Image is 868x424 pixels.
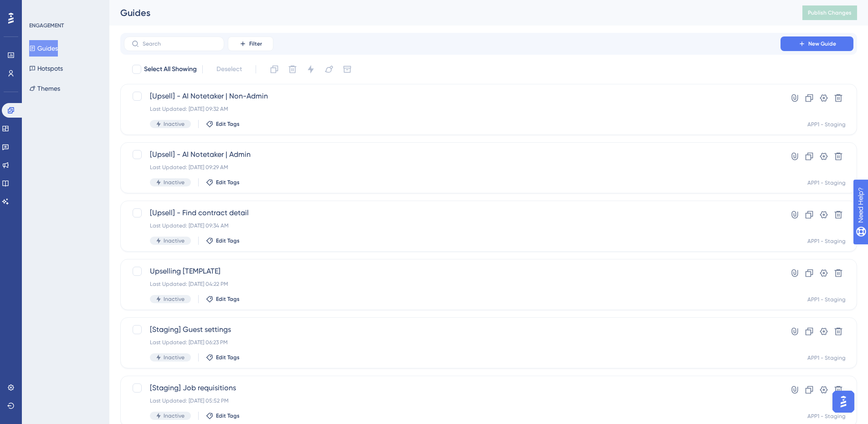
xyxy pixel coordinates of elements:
button: Themes [29,80,60,97]
button: Edit Tags [206,295,240,303]
span: Need Help? [21,2,57,13]
span: [Staging] Job requisitions [150,383,755,393]
span: Inactive [164,412,185,419]
div: Last Updated: [DATE] 09:29 AM [150,164,755,171]
span: Deselect [216,64,242,75]
span: [Staging] Guest settings [150,324,755,335]
span: [Upsell] - AI Notetaker | Admin [150,149,755,160]
span: Inactive [164,354,185,361]
div: APP1 - Staging [807,354,846,362]
button: Hotspots [29,60,63,77]
span: New Guide [808,40,836,47]
div: Last Updated: [DATE] 09:34 AM [150,222,755,229]
button: Filter [228,36,273,51]
button: New Guide [781,36,853,51]
button: Edit Tags [206,237,240,244]
div: Last Updated: [DATE] 05:52 PM [150,397,755,404]
span: [Upsell] - Find contract detail [150,207,755,218]
div: Last Updated: [DATE] 06:23 PM [150,339,755,346]
span: Publish Changes [808,9,852,16]
span: Edit Tags [216,179,240,186]
span: Filter [249,40,262,47]
span: Edit Tags [216,354,240,361]
button: Deselect [208,61,250,78]
div: APP1 - Staging [807,121,846,128]
span: Upselling [TEMPLATE] [150,266,755,277]
span: Select All Showing [144,64,197,75]
span: Edit Tags [216,237,240,244]
input: Search [143,41,216,47]
iframe: UserGuiding AI Assistant Launcher [830,388,857,415]
div: ENGAGEMENT [29,22,64,29]
div: APP1 - Staging [807,238,846,245]
span: Edit Tags [216,412,240,419]
button: Edit Tags [206,354,240,361]
button: Publish Changes [802,5,857,20]
span: Inactive [164,179,185,186]
span: [Upsell] - AI Notetaker | Non-Admin [150,91,755,102]
span: Inactive [164,120,185,128]
div: APP1 - Staging [807,413,846,420]
button: Edit Tags [206,412,240,419]
span: Inactive [164,295,185,303]
div: Last Updated: [DATE] 04:22 PM [150,280,755,288]
div: Guides [120,6,780,19]
span: Edit Tags [216,120,240,128]
button: Guides [29,40,58,57]
span: Edit Tags [216,295,240,303]
div: APP1 - Staging [807,296,846,303]
button: Edit Tags [206,179,240,186]
div: Last Updated: [DATE] 09:32 AM [150,105,755,113]
button: Edit Tags [206,120,240,128]
span: Inactive [164,237,185,244]
div: APP1 - Staging [807,179,846,186]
